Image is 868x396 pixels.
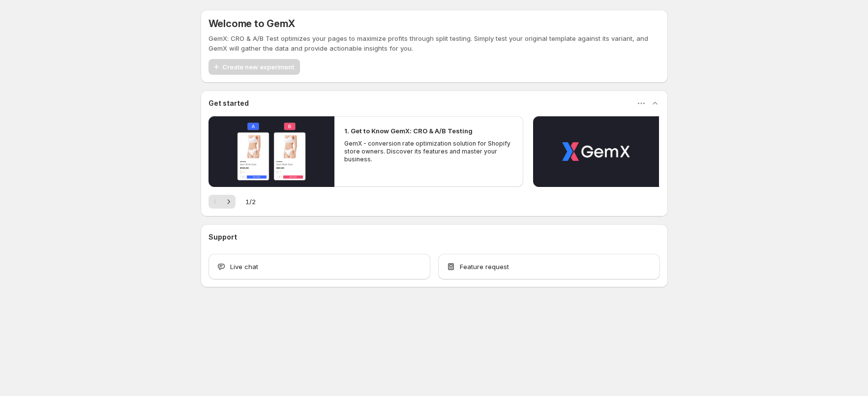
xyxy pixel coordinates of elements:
button: Play video [533,116,659,187]
p: GemX: CRO & A/B Test optimizes your pages to maximize profits through split testing. Simply test ... [209,33,660,53]
span: 1 / 2 [245,197,256,207]
p: GemX - conversion rate optimization solution for Shopify store owners. Discover its features and ... [344,140,513,163]
h3: Support [209,232,237,242]
span: Live chat [230,262,258,272]
nav: Pagination [209,195,236,209]
h2: 1. Get to Know GemX: CRO & A/B Testing [344,126,473,136]
h3: Get started [209,98,249,108]
span: Feature request [460,262,509,272]
button: Next [222,195,236,209]
h5: Welcome to GemX [209,18,295,30]
button: Play video [209,116,334,187]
